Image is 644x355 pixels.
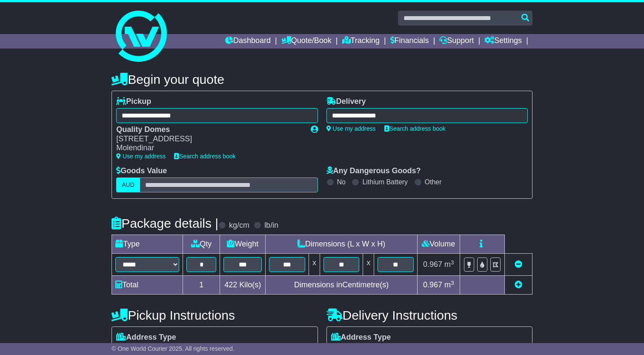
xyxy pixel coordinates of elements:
span: m [444,260,454,269]
td: x [363,254,374,276]
label: Any Dangerous Goods? [326,166,421,176]
td: x [309,254,320,276]
a: Support [439,34,474,49]
td: Dimensions (L x W x H) [266,235,417,254]
td: Qty [183,235,220,254]
label: AUD [116,177,140,192]
a: Use my address [326,125,376,132]
td: 1 [183,276,220,295]
td: Weight [220,235,266,254]
span: 0.967 [423,260,442,269]
span: m [444,281,454,289]
div: Molendinar [116,143,302,153]
label: Address Type [331,333,391,342]
label: No [337,178,346,186]
td: Dimensions in Centimetre(s) [266,276,417,295]
td: Kilo(s) [220,276,266,295]
a: Search address book [174,153,235,160]
label: kg/cm [229,221,249,230]
a: Use my address [116,153,166,160]
div: [STREET_ADDRESS] [116,135,302,144]
a: Quote/Book [281,34,332,49]
h4: Begin your quote [112,72,532,86]
label: Address Type [116,333,176,342]
h4: Pickup Instructions [112,308,318,322]
label: Other [425,178,442,186]
h4: Package details | [112,216,218,230]
h4: Delivery Instructions [326,308,532,322]
a: Search address book [384,125,446,132]
a: Remove this item [515,260,522,269]
sup: 3 [451,259,454,266]
td: Volume [417,235,460,254]
span: © One World Courier 2025. All rights reserved. [112,345,235,352]
label: Pickup [116,97,151,106]
a: Add new item [515,281,522,289]
a: Financials [390,34,429,49]
a: Tracking [342,34,380,49]
label: Delivery [326,97,366,106]
td: Type [112,235,183,254]
span: 422 [224,281,237,289]
td: Total [112,276,183,295]
a: Settings [484,34,522,49]
label: Lithium Battery [362,178,408,186]
label: lb/in [264,221,278,230]
label: Goods Value [116,166,167,176]
span: 0.967 [423,281,442,289]
a: Dashboard [225,34,271,49]
div: Quality Domes [116,125,302,135]
sup: 3 [451,280,454,286]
